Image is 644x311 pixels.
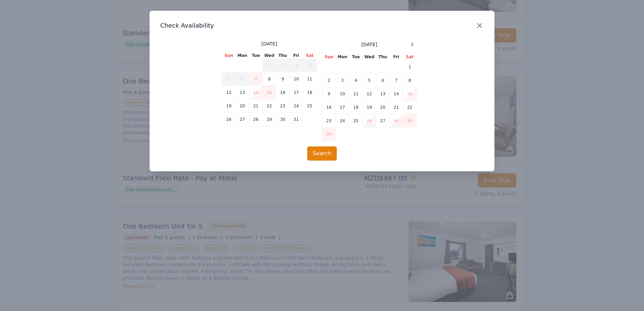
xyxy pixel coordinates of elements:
th: Fri [290,53,303,59]
td: 2 [276,59,290,72]
th: Sat [403,54,417,60]
td: 20 [236,99,249,113]
th: Sat [303,53,317,59]
td: 1 [263,59,276,72]
th: Mon [336,54,349,60]
th: Sun [322,54,336,60]
td: 10 [290,72,303,86]
td: 29 [403,114,417,128]
td: 29 [263,113,276,126]
td: 30 [276,113,290,126]
td: 9 [322,87,336,101]
td: 11 [303,72,317,86]
button: Search [307,146,337,161]
td: 26 [363,114,376,128]
th: Mon [236,53,249,59]
td: 23 [276,99,290,113]
td: 15 [403,87,417,101]
td: 14 [390,87,403,101]
td: 7 [390,74,403,87]
td: 30 [322,128,336,141]
td: 25 [349,114,363,128]
td: 24 [336,114,349,128]
td: 6 [376,74,390,87]
td: 18 [349,101,363,114]
td: 31 [290,113,303,126]
td: 16 [322,101,336,114]
td: 4 [303,59,317,72]
td: 10 [336,87,349,101]
td: 28 [249,113,263,126]
td: 28 [390,114,403,128]
td: 11 [349,87,363,101]
td: 17 [290,86,303,99]
td: 27 [236,113,249,126]
span: [DATE] [361,41,377,48]
td: 14 [249,86,263,99]
td: 18 [303,86,317,99]
td: 5 [363,74,376,87]
th: Tue [349,54,363,60]
th: Fri [390,54,403,60]
td: 12 [222,86,236,99]
td: 25 [303,99,317,113]
td: 12 [363,87,376,101]
td: 20 [376,101,390,114]
td: 1 [403,60,417,74]
th: Sun [222,53,236,59]
td: 16 [276,86,290,99]
td: 2 [322,74,336,87]
td: 27 [376,114,390,128]
td: 8 [403,74,417,87]
span: [DATE] [261,40,277,47]
td: 9 [276,72,290,86]
h3: Check Availability [160,22,484,30]
td: 24 [290,99,303,113]
td: 8 [263,72,276,86]
td: 6 [236,72,249,86]
td: 7 [249,72,263,86]
td: 23 [322,114,336,128]
th: Wed [363,54,376,60]
td: 13 [236,86,249,99]
th: Wed [263,53,276,59]
td: 19 [222,99,236,113]
td: 26 [222,113,236,126]
td: 5 [222,72,236,86]
td: 4 [349,74,363,87]
td: 3 [336,74,349,87]
td: 19 [363,101,376,114]
td: 21 [249,99,263,113]
th: Thu [276,53,290,59]
td: 22 [403,101,417,114]
td: 21 [390,101,403,114]
th: Thu [376,54,390,60]
td: 22 [263,99,276,113]
th: Tue [249,53,263,59]
td: 3 [290,59,303,72]
td: 17 [336,101,349,114]
td: 15 [263,86,276,99]
td: 13 [376,87,390,101]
